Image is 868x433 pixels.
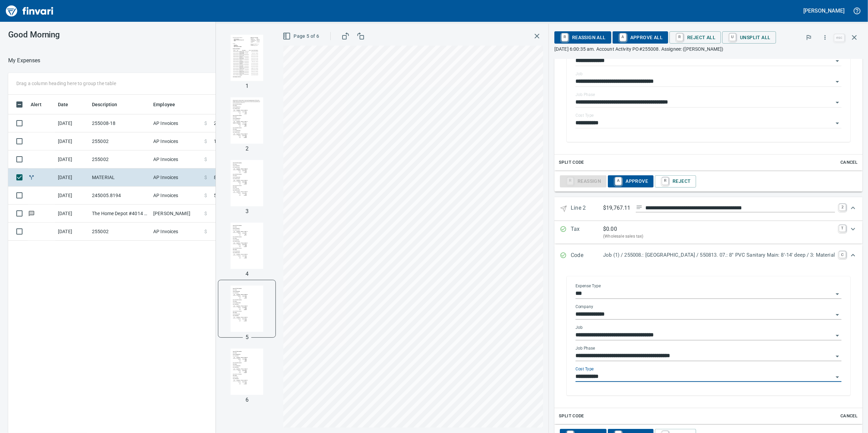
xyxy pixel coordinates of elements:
[840,412,858,420] span: Cancel
[729,33,736,41] a: U
[55,223,89,241] td: [DATE]
[153,100,175,109] span: Employee
[833,289,842,299] button: Open
[722,31,776,44] button: UUnsplit All
[224,223,270,269] img: Page 4
[833,56,842,66] button: Open
[677,33,683,41] a: R
[151,132,202,150] td: AP Invoices
[575,305,593,309] label: Company
[833,310,842,320] button: Open
[224,286,270,332] img: Page 5
[838,411,860,421] button: Cancel
[28,211,35,215] span: Has messages
[151,187,202,205] td: AP Invoices
[224,160,270,206] img: Page 3
[802,5,846,16] button: [PERSON_NAME]
[728,32,770,43] span: Unsplit All
[28,175,35,179] span: Split transaction
[571,225,603,240] p: Tax
[58,100,77,109] span: Date
[554,221,863,244] div: Expand
[571,251,603,260] p: Code
[557,411,586,421] button: Split Code
[31,100,42,109] span: Alert
[284,32,319,41] span: Page 5 of 6
[92,100,117,109] span: Description
[281,30,322,43] button: Page 5 of 6
[89,114,151,132] td: 255008-18
[554,171,863,192] div: Expand
[804,7,845,14] h5: [PERSON_NAME]
[151,223,202,241] td: AP Invoices
[660,176,691,187] span: Reject
[575,72,583,76] label: Job
[55,150,89,169] td: [DATE]
[575,113,594,117] label: Cost Type
[818,30,833,45] button: More
[603,233,835,240] p: (Wholesale sales tax)
[204,174,207,181] span: $
[58,100,68,109] span: Date
[613,176,648,187] span: Approve
[214,174,233,181] span: 8,362.29
[575,284,601,288] label: Expense Type
[246,145,249,153] p: 2
[801,30,816,45] button: Flag
[554,31,611,44] button: RReassign All
[655,175,696,188] button: RReject
[55,114,89,132] td: [DATE]
[89,223,151,241] td: 255002
[562,33,568,41] a: R
[608,175,653,188] button: AApprove
[834,34,845,42] a: esc
[669,31,721,44] button: RReject All
[620,33,626,41] a: A
[151,114,202,132] td: AP Invoices
[554,267,863,424] div: Expand
[55,205,89,223] td: [DATE]
[151,150,202,169] td: AP Invoices
[560,32,606,43] span: Reassign All
[224,97,270,144] img: Page 2
[833,29,863,46] span: Close invoice
[89,205,151,223] td: The Home Depot #4014 [GEOGRAPHIC_DATA] OR
[151,169,202,187] td: AP Invoices
[575,367,594,371] label: Cost Type
[246,207,249,215] p: 3
[153,100,184,109] span: Employee
[89,169,151,187] td: MATERIAL
[603,225,617,233] p: $ 0.00
[615,177,621,185] a: A
[833,331,842,340] button: Open
[560,178,606,183] div: Reassign
[571,204,603,214] p: Line 2
[833,77,842,86] button: Open
[89,132,151,150] td: 255002
[833,352,842,361] button: Open
[204,156,207,163] span: $
[204,192,207,199] span: $
[31,100,50,109] span: Alert
[214,192,233,199] span: 5,268.77
[575,326,583,330] label: Job
[554,197,863,221] div: Expand
[840,159,858,166] span: Cancel
[839,204,846,211] a: 2
[675,32,715,43] span: Reject All
[833,98,842,107] button: Open
[839,251,846,258] a: C
[55,132,89,150] td: [DATE]
[833,372,842,382] button: Open
[89,187,151,205] td: 245005.8194
[204,138,207,145] span: $
[224,349,270,395] img: Page 6
[618,32,663,43] span: Approve All
[55,187,89,205] td: [DATE]
[559,159,584,166] span: Split Code
[246,396,249,404] p: 6
[557,157,586,168] button: Split Code
[575,347,595,351] label: Job Phase
[92,100,126,109] span: Description
[838,157,860,168] button: Cancel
